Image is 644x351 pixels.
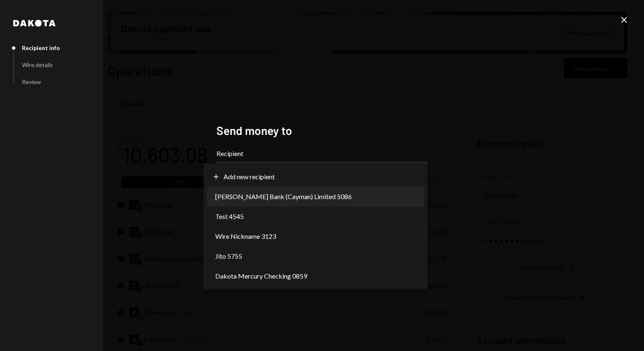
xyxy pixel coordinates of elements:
[215,251,242,261] span: Jito 5755
[223,172,275,182] span: Add new recipient
[215,231,276,241] span: Wire Nickname 3123
[22,78,41,85] div: Review
[215,192,352,202] span: [PERSON_NAME] Bank (Cayman) Limited 5086
[22,44,60,51] div: Recipient info
[216,149,428,159] label: Recipient
[215,212,244,221] span: Test 4545
[22,61,53,68] div: Wire details
[215,271,307,281] span: Dakota Mercury Checking 0859
[216,162,428,185] button: Recipient
[216,123,428,139] h2: Send money to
